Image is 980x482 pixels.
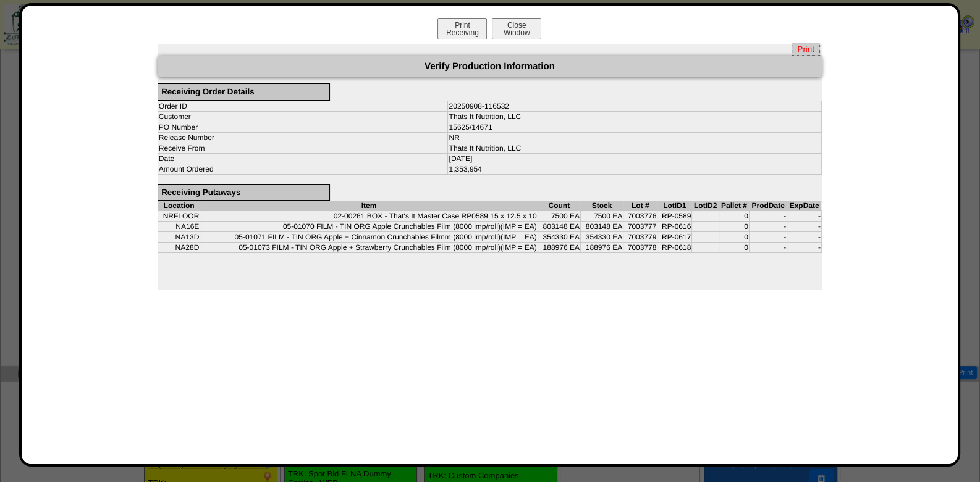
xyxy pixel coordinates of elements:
[538,211,580,222] td: 7500 EA
[538,222,580,232] td: 803148 EA
[158,211,200,222] td: NRFLOOR
[448,143,821,153] td: Thats It Nutrition, LLC
[623,201,657,211] th: Lot #
[448,122,821,132] td: 15625/14671
[158,111,448,122] td: Customer
[719,201,749,211] th: Pallet #
[158,101,448,111] td: Order ID
[692,201,719,211] th: LotID2
[492,18,541,39] button: CloseWindow
[580,232,623,243] td: 354330 EA
[437,18,487,39] button: PrintReceiving
[158,222,200,232] td: NA16E
[158,201,200,211] th: Location
[749,211,787,222] td: -
[200,232,538,243] td: 05-01071 FILM - TIN ORG Apple + Cinnamon Crunchables Filmm (8000 imp/roll)(IMP = EA)
[580,222,623,232] td: 803148 EA
[719,232,749,243] td: 0
[580,201,623,211] th: Stock
[538,243,580,253] td: 188976 EA
[200,222,538,232] td: 05-01070 FILM - TIN ORG Apple Crunchables Film (8000 imp/roll)(IMP = EA)
[200,243,538,253] td: 05-01073 FILM - TIN ORG Apple + Strawberry Crunchables Film (8000 imp/roll)(IMP = EA)
[787,201,822,211] th: ExpDate
[158,164,448,174] td: Amount Ordered
[657,243,692,253] td: RP-0618
[623,211,657,222] td: 7003776
[719,222,749,232] td: 0
[448,111,821,122] td: Thats It Nutrition, LLC
[623,232,657,243] td: 7003779
[657,201,692,211] th: LotID1
[200,211,538,222] td: 02-00261 BOX - That's It Master Case RP0589 15 x 12.5 x 10
[787,222,822,232] td: -
[158,132,448,143] td: Release Number
[787,211,822,222] td: -
[787,232,822,243] td: -
[749,243,787,253] td: -
[623,222,657,232] td: 7003777
[657,222,692,232] td: RP-0616
[158,143,448,153] td: Receive From
[580,243,623,253] td: 188976 EA
[491,28,543,37] a: CloseWindow
[448,101,821,111] td: 20250908-116532
[657,232,692,243] td: RP-0617
[580,211,623,222] td: 7500 EA
[749,201,787,211] th: ProdDate
[719,243,749,253] td: 0
[158,243,200,253] td: NA28D
[200,201,538,211] th: Item
[657,211,692,222] td: RP-0589
[749,232,787,243] td: -
[158,232,200,243] td: NA13D
[158,153,448,164] td: Date
[787,243,822,253] td: -
[448,164,821,174] td: 1,353,954
[448,153,821,164] td: [DATE]
[792,43,819,56] a: Print
[719,211,749,222] td: 0
[538,232,580,243] td: 354330 EA
[623,243,657,253] td: 7003778
[158,184,330,201] div: Receiving Putaways
[538,201,580,211] th: Count
[448,132,821,143] td: NR
[158,56,822,77] div: Verify Production Information
[158,122,448,132] td: PO Number
[749,222,787,232] td: -
[158,83,330,101] div: Receiving Order Details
